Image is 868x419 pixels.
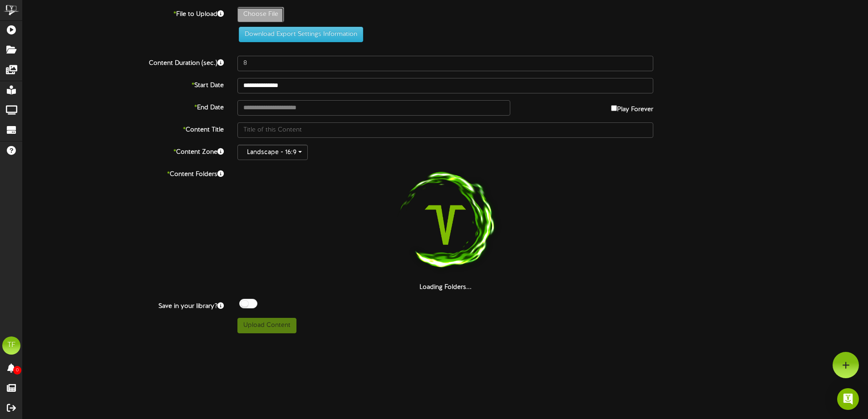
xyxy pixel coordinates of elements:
span: 0 [13,366,21,375]
label: Start Date [16,78,231,90]
div: Open Intercom Messenger [837,388,859,410]
button: Upload Content [237,318,296,333]
label: Content Zone [16,145,231,157]
div: TF [2,336,20,355]
label: Play Forever [611,100,653,114]
label: Save in your library? [16,299,231,311]
label: Content Duration (sec.) [16,56,231,68]
input: Play Forever [611,105,617,111]
img: loading-spinner-1.png [387,167,503,283]
label: Content Folders [16,167,231,179]
label: End Date [16,100,231,112]
button: Download Export Settings Information [239,27,363,42]
label: File to Upload [16,7,231,19]
label: Content Title [16,122,231,135]
button: Landscape - 16:9 [237,145,308,160]
a: Download Export Settings Information [234,31,363,38]
input: Title of this Content [237,122,653,138]
strong: Loading Folders... [419,284,472,291]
